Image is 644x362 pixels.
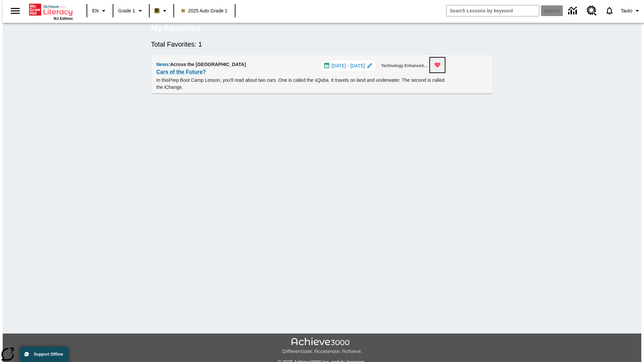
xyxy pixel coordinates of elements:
[169,62,246,67] span: : Across the [GEOGRAPHIC_DATA]
[156,77,444,90] testabrev: Prep Boot Camp Lesson, you'll read about two cars. One is called the sQuba. It travels on land an...
[156,62,169,67] span: News
[446,5,539,16] input: search field
[430,58,445,72] button: Remove from Favorites
[34,352,63,357] span: Support Offline
[151,23,200,34] h5: My Favorites
[92,7,99,14] span: EN
[156,67,206,77] a: Cars of the Future?
[29,3,73,16] a: Home
[20,347,68,362] button: Support Offline
[181,7,228,14] span: 2025 Auto Grade 1
[378,60,431,71] button: Technology Enhanced Item
[564,2,583,20] a: Data Center
[115,5,147,17] button: Grade: Grade 1, Select a grade
[381,62,429,69] span: Technology Enhanced Item
[29,2,73,20] div: Home
[601,2,618,19] a: Notifications
[621,7,632,14] span: Tauto
[331,62,365,69] span: [DATE] - [DATE]
[89,5,111,17] button: Language: EN, Select a language
[583,2,601,20] a: Resource Center, Will open in new tab
[118,7,135,14] span: Grade 1
[155,6,159,15] span: B
[5,1,25,21] button: Open side menu
[321,60,376,71] div: Jul 01 - Aug 01 Choose Dates
[54,16,73,20] span: NJ Edition
[156,77,445,91] p: In this
[618,5,644,17] button: Profile/Settings
[282,338,362,355] img: Achieve3000 Differentiate Accelerate Achieve
[151,39,493,50] h6: Total Favorites: 1
[152,5,171,17] button: Boost Class color is light brown. Change class color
